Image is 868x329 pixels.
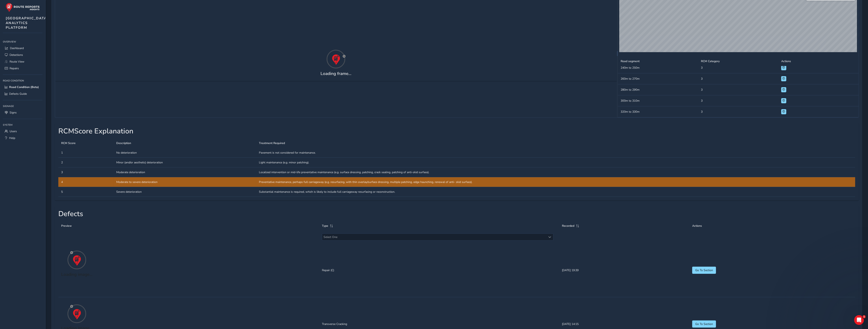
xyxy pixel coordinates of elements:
[256,158,855,167] td: Light maintenance (e.g. minor patching).
[6,3,40,12] img: rr logo
[10,46,24,50] span: Dashboard
[618,84,698,95] td: 280m to 290m
[58,177,113,187] td: 4
[3,135,42,141] a: Help
[3,122,42,128] div: System
[9,85,39,89] span: Road Condition (Beta)
[698,106,778,117] td: 3
[320,71,351,76] h4: Loading frame...
[3,52,42,58] a: Detections
[61,141,76,145] span: RCM Score
[562,224,574,228] span: Recorded
[259,141,285,145] span: Treatment Required
[61,272,92,277] h4: Loading image...
[3,78,42,84] div: Road Condition
[698,62,778,73] td: 3
[618,106,698,117] td: 320m to 330m
[58,158,113,167] td: 2
[618,95,698,106] td: 300m to 310m
[58,127,855,135] h1: RCM Score Explanation
[3,84,42,90] a: Road Condition (Beta)
[692,267,716,274] button: Go To Section
[3,103,42,109] div: Signage
[3,128,42,135] a: Users
[559,243,689,297] td: [DATE] 19:39
[113,148,256,158] td: No deterioration
[3,65,42,72] a: Repairs
[6,16,48,30] span: [GEOGRAPHIC_DATA] ANALYTICS PLATFORM
[58,187,113,197] td: 5
[781,59,791,63] span: Actions
[319,243,559,297] td: Repair (C)
[3,90,42,97] a: Defects Guide
[256,167,855,177] td: Localized intervention or mid-life preventative maintenance (e.g. surface dressing, patching, cra...
[698,73,778,84] td: 3
[58,148,113,158] td: 1
[698,84,778,95] td: 3
[116,141,131,145] span: Description
[621,59,640,63] span: Road segment
[863,315,866,318] span: 1
[113,187,256,197] td: Severe deterioration
[854,315,864,325] iframe: Intercom live chat
[546,234,553,240] div: Select One
[61,224,72,228] span: Preview
[3,45,42,52] a: Dashboard
[322,234,546,240] span: Select One
[10,111,17,114] span: Signs
[3,109,42,116] a: Signs
[10,129,17,133] span: Users
[58,167,113,177] td: 3
[9,136,15,140] span: Help
[113,167,256,177] td: Moderate deterioration
[692,320,716,328] button: Go To Section
[10,66,19,70] span: Repairs
[58,210,855,218] h1: Defects
[618,117,698,128] td: 340m to 350m
[3,39,42,45] div: Overview
[322,224,328,228] span: Type
[10,53,23,57] span: Detections
[9,92,27,96] span: Defects Guide
[698,117,778,128] td: 3
[256,148,855,158] td: Pavement is not considered for maintenance.
[3,58,42,65] a: Route View
[701,59,720,63] span: RCM Category
[113,158,256,167] td: Minor (and/or aesthetic) deterioration
[61,246,102,294] button: Loading image...
[618,73,698,84] td: 260m to 270m
[113,177,256,187] td: Moderate to severe deterioration
[692,224,702,228] span: Actions
[256,187,855,197] td: Substantial maintenance is required, which is likely to include full carriageway resurfacing or r...
[618,62,698,73] td: 240m to 250m
[698,95,778,106] td: 3
[10,60,24,64] span: Route View
[256,177,855,187] td: Preventative maintenance, perhaps full carriageway (e.g. resurfacing, with thin overlay/surface d...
